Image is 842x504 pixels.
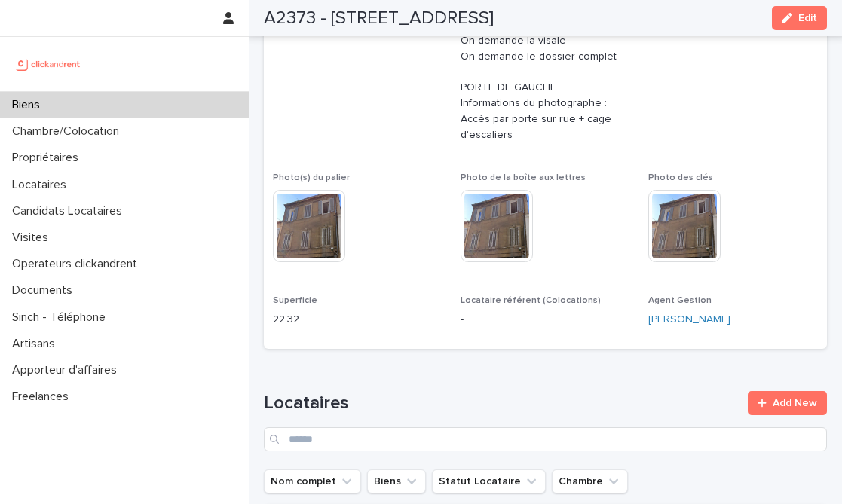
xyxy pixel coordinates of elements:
[648,173,713,182] span: Photo des clés
[6,204,134,218] p: Candidats Locataires
[273,312,442,328] p: 22.32
[6,337,67,351] p: Artisans
[648,296,712,305] span: Agent Gestion
[264,8,494,29] h2: A2373 - [STREET_ADDRESS]
[6,389,81,404] p: Freelances
[6,310,118,325] p: Sinch - Téléphone
[6,363,129,377] p: Apporteur d'affaires
[264,427,827,451] input: Search
[432,469,546,493] button: Statut Locataire
[748,391,827,415] a: Add New
[6,283,84,298] p: Documents
[273,173,350,182] span: Photo(s) du palier
[648,312,730,328] a: [PERSON_NAME]
[12,49,85,79] img: UCB0brd3T0yccxBKYDjQ
[6,178,78,192] p: Locataires
[6,98,52,112] p: Biens
[773,398,817,408] span: Add New
[772,6,827,30] button: Edit
[461,173,586,182] span: Photo de la boîte aux lettres
[273,296,317,305] span: Superficie
[461,312,630,328] p: -
[367,469,426,493] button: Biens
[798,13,817,23] span: Edit
[264,469,361,493] button: Nom complet
[6,124,131,139] p: Chambre/Colocation
[552,469,628,493] button: Chambre
[6,257,149,271] p: Operateurs clickandrent
[6,151,90,165] p: Propriétaires
[6,231,60,245] p: Visites
[264,393,739,414] h1: Locataires
[461,296,601,305] span: Locataire référent (Colocations)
